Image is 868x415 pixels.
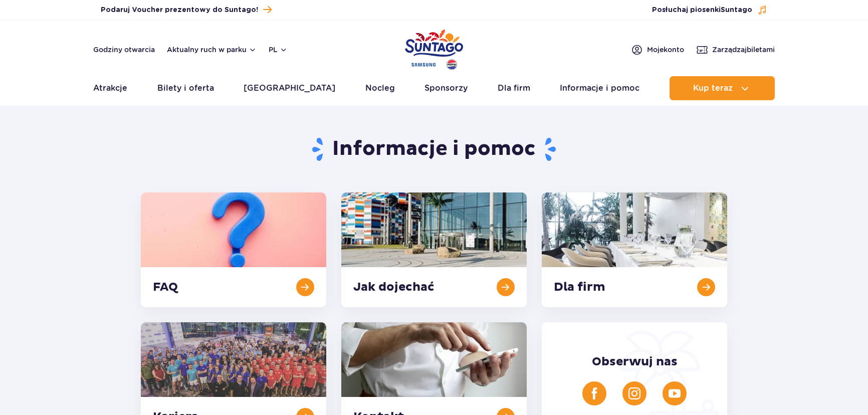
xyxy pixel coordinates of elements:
[405,25,463,71] a: Park of Poland
[696,44,775,56] a: Zarządzajbiletami
[652,5,752,15] span: Posłuchaj piosenki
[560,76,639,100] a: Informacje i pomoc
[157,76,214,100] a: Bilety i oferta
[693,84,733,93] span: Kup teraz
[269,45,288,55] button: pl
[669,387,681,399] img: YouTube
[365,76,395,100] a: Nocleg
[647,45,684,55] span: Moje konto
[631,44,684,56] a: Mojekonto
[628,387,640,399] img: Instagram
[592,354,678,369] span: Obserwuj nas
[670,76,775,100] button: Kup teraz
[652,5,767,15] button: Posłuchaj piosenkiSuntago
[498,76,530,100] a: Dla firm
[712,45,775,55] span: Zarządzaj biletami
[101,3,272,17] a: Podaruj Voucher prezentowy do Suntago!
[101,5,258,15] span: Podaruj Voucher prezentowy do Suntago!
[167,46,257,54] button: Aktualny ruch w parku
[424,76,468,100] a: Sponsorzy
[141,136,728,162] h1: Informacje i pomoc
[588,387,600,399] img: Facebook
[244,76,335,100] a: [GEOGRAPHIC_DATA]
[93,76,127,100] a: Atrakcje
[93,45,155,55] a: Godziny otwarcia
[721,7,752,14] span: Suntago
